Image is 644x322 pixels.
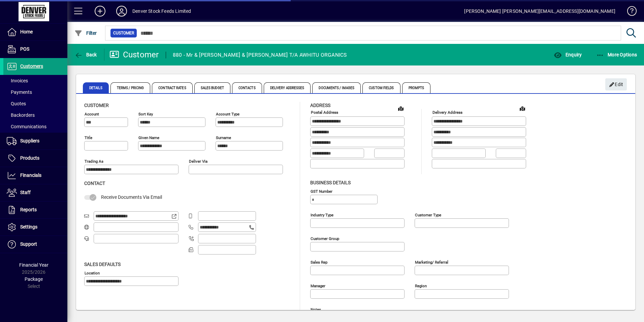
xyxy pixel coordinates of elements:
[311,189,332,193] mat-label: GST Number
[138,135,159,140] mat-label: Given name
[311,212,333,217] mat-label: Industry type
[3,184,67,201] a: Staff
[3,98,67,109] a: Quotes
[3,219,67,236] a: Settings
[216,112,239,116] mat-label: Account Type
[362,82,400,93] span: Custom Fields
[84,181,105,186] span: Contact
[73,49,99,61] button: Back
[552,49,583,61] button: Enquiry
[3,86,67,98] a: Payments
[311,283,325,288] mat-label: Manager
[3,121,67,132] a: Communications
[3,202,67,218] a: Reports
[264,82,311,93] span: Delivery Addresses
[89,5,111,17] button: Add
[7,78,28,83] span: Invoices
[596,52,637,57] span: More Options
[19,262,49,268] span: Financial Year
[132,6,191,17] div: Denver Stock Feeds Limited
[517,103,528,114] a: View on map
[7,101,26,106] span: Quotes
[83,82,109,93] span: Details
[415,283,427,288] mat-label: Region
[189,159,207,164] mat-label: Deliver via
[85,112,99,116] mat-label: Account
[3,150,67,167] a: Products
[7,89,32,95] span: Payments
[311,236,339,241] mat-label: Customer group
[173,50,347,60] div: 880 - Mr & [PERSON_NAME] & [PERSON_NAME] T/A AWHITU ORGANICS
[84,262,121,267] span: Sales defaults
[110,82,151,93] span: Terms / Pricing
[7,112,35,118] span: Backorders
[20,241,37,247] span: Support
[3,167,67,184] a: Financials
[25,276,43,282] span: Package
[20,224,37,230] span: Settings
[20,29,33,34] span: Home
[310,180,351,185] span: Business details
[216,135,231,140] mat-label: Surname
[622,1,636,23] a: Knowledge Base
[113,30,134,36] span: Customer
[109,49,159,60] div: Customer
[111,5,132,17] button: Profile
[609,79,623,90] span: Edit
[311,307,321,312] mat-label: Notes
[312,82,361,93] span: Documents / Images
[3,109,67,121] a: Backorders
[74,52,97,57] span: Back
[194,82,230,93] span: Sales Budget
[7,124,46,129] span: Communications
[20,63,43,69] span: Customers
[395,103,406,114] a: View on map
[3,75,67,86] a: Invoices
[85,270,100,275] mat-label: Location
[20,155,39,161] span: Products
[85,159,103,164] mat-label: Trading as
[605,78,627,90] button: Edit
[152,82,192,93] span: Contract Rates
[101,194,162,200] span: Receive Documents Via Email
[311,260,327,264] mat-label: Sales rep
[20,46,29,52] span: POS
[73,27,99,39] button: Filter
[84,103,109,108] span: Customer
[415,260,448,264] mat-label: Marketing/ Referral
[415,212,441,217] mat-label: Customer type
[3,24,67,41] a: Home
[67,49,104,61] app-page-header-button: Back
[138,112,153,116] mat-label: Sort key
[3,133,67,150] a: Suppliers
[20,207,37,212] span: Reports
[232,82,262,93] span: Contacts
[74,30,97,36] span: Filter
[3,236,67,253] a: Support
[20,190,31,195] span: Staff
[464,6,615,17] div: [PERSON_NAME] [PERSON_NAME][EMAIL_ADDRESS][DOMAIN_NAME]
[594,49,639,61] button: More Options
[20,138,39,143] span: Suppliers
[310,103,330,108] span: Address
[85,135,92,140] mat-label: Title
[402,82,431,93] span: Prompts
[20,172,41,178] span: Financials
[3,41,67,58] a: POS
[554,52,582,57] span: Enquiry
